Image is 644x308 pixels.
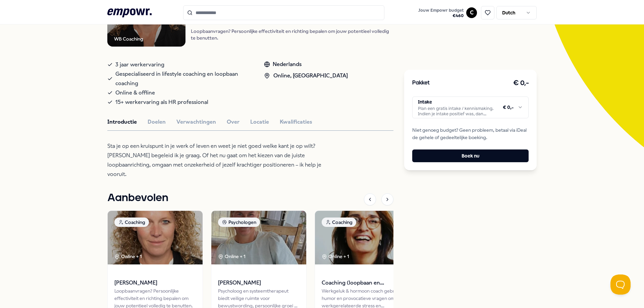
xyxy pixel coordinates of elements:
h1: Aanbevolen [107,190,168,206]
a: Jouw Empowr budget€460 [416,6,466,20]
span: [PERSON_NAME] [218,279,300,287]
img: package image [108,211,203,264]
span: 3 jaar werkervaring [115,60,164,69]
p: Sta je op een kruispunt in je werk of leven en weet je niet goed welke kant je op wilt? [PERSON_N... [107,141,325,179]
button: Doelen [148,118,166,126]
button: Boek nu [412,149,529,162]
h3: € 0,- [513,78,529,88]
p: Loopbaanvragen? Persoonlijke effectiviteit en richting bepalen om jouw potentieel volledig te ben... [191,28,394,41]
div: Online, [GEOGRAPHIC_DATA] [264,71,348,80]
span: [PERSON_NAME] [114,279,196,287]
button: C [466,7,477,18]
span: Online & offline [115,88,155,98]
button: Jouw Empowr budget€460 [417,6,465,20]
button: Over [227,118,239,126]
div: Nederlands [264,60,348,69]
span: € 460 [418,13,464,18]
span: Coaching (loopbaan en werkgeluk) [322,279,403,287]
div: Coaching [114,218,149,227]
input: Search for products, categories or subcategories [183,5,384,20]
img: package image [315,211,410,264]
div: Online + 1 [218,253,246,260]
div: Online + 1 [114,253,142,260]
div: Coaching [322,218,356,227]
span: Gespecialiseerd in lifestyle coaching en loopbaan coaching [115,69,251,88]
iframe: Help Scout Beacon - Open [610,274,631,295]
h3: Pakket [412,79,430,87]
button: Verwachtingen [176,118,216,126]
span: Jouw Empowr budget [418,8,464,13]
span: 15+ werkervaring als HR professional [115,98,208,107]
img: package image [211,211,306,264]
span: Niet genoeg budget? Geen probleem, betaal via iDeal de gehele of gedeeltelijke boeking. [412,126,529,141]
div: WB Coaching [114,35,143,43]
button: Kwalificaties [280,118,312,126]
div: Psychologen [218,218,260,227]
button: Introductie [107,118,137,126]
button: Locatie [250,118,269,126]
div: Online + 1 [322,253,349,260]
